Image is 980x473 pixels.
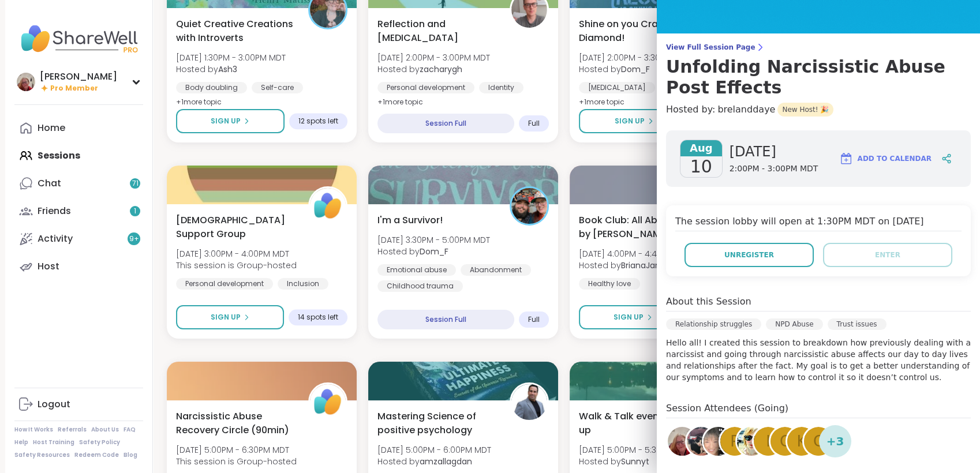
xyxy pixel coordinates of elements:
span: Reflection and [MEDICAL_DATA] [377,17,497,45]
a: c [769,425,801,457]
h4: Session Attendees (Going) [666,401,971,418]
a: Home [14,114,143,142]
span: [DATE] 3:30PM - 5:00PM MDT [377,234,490,246]
span: [DATE] 3:00PM - 4:00PM MDT [176,248,297,260]
span: Sign Up [614,312,644,322]
img: dodi [17,73,35,91]
button: Enter [823,243,952,267]
span: Add to Calendar [858,153,932,164]
span: Hosted by [377,456,491,467]
span: k [796,430,806,453]
span: I'm a Survivor! [377,213,443,227]
h3: Unfolding Narcissistic Abuse Post Effects [666,57,971,98]
a: Help [14,438,28,446]
img: ReginaMaria [704,427,732,456]
a: c [802,425,835,457]
span: [DATE] 2:00PM - 3:00PM MDT [377,52,490,63]
span: [DATE] 5:00PM - 6:00PM MDT [377,444,491,456]
span: View Full Session Page [666,43,971,52]
span: Unregister [724,250,774,260]
a: Carolyn_222 [735,425,768,457]
img: StarMarie [687,427,716,456]
span: [DATE] 2:00PM - 3:30PM MDT [579,52,691,63]
img: ShareWell Nav Logo [14,18,143,59]
a: Friends1 [14,197,143,225]
span: 2:00PM - 3:00PM MDT [730,163,818,175]
div: Abandonment [461,264,531,276]
span: Mastering Science of positive psychology [377,410,497,437]
a: StarMarie [685,425,717,457]
span: 14 spots left [298,313,338,322]
img: dodi [668,427,697,456]
span: Full [528,119,540,128]
span: Enter [875,250,900,260]
span: Hosted by [579,63,691,75]
div: Personal development [176,278,273,290]
div: Inclusion [278,278,328,290]
a: Host Training [33,438,74,446]
img: ShareWell Logomark [839,152,853,166]
span: Narcissistic Abuse Recovery Circle (90min) [176,410,296,437]
span: Aug [680,140,722,156]
span: Sign Up [211,312,241,322]
span: Hosted by [176,63,286,75]
a: i [752,425,784,457]
div: Friends [38,205,71,217]
span: [DATE] 4:00PM - 4:45PM MDT [579,248,693,260]
img: amzallagdan [511,384,547,420]
a: Activity9+ [14,225,143,253]
a: Safety Policy [79,438,120,446]
span: 71 [132,179,139,189]
b: zacharygh [420,63,462,75]
div: Identity [479,82,523,93]
span: 10 [690,156,712,177]
a: k [786,425,818,457]
b: BrianaJanae [621,260,671,271]
span: Hosted by [579,260,693,271]
span: P [730,430,739,453]
span: Hosted by [377,246,490,257]
a: Chat71 [14,170,143,197]
span: This session is Group-hosted [176,456,297,467]
a: FAQ [124,426,136,434]
span: + 3 [826,433,844,450]
span: Walk & Talk evening pop up [579,410,698,437]
span: 9 + [129,234,139,244]
div: Relationship struggles [666,318,761,330]
div: Childhood trauma [377,280,463,292]
span: c [813,430,824,453]
div: Trust issues [828,318,887,330]
a: Host [14,253,143,280]
b: amzallagdan [420,456,472,467]
div: Personal development [377,82,474,93]
span: Hosted by [579,456,692,467]
a: P [719,425,751,457]
a: About Us [91,426,119,434]
b: Sunnyt [621,456,649,467]
span: Sign Up [211,116,241,126]
a: ReginaMaria [702,425,734,457]
a: How It Works [14,426,53,434]
button: Sign Up [176,109,285,133]
span: Book Club: All About Love by [PERSON_NAME] [579,213,698,241]
span: [DEMOGRAPHIC_DATA] Support Group [176,213,296,241]
a: View Full Session PageUnfolding Narcissistic Abuse Post Effects [666,43,971,98]
h4: The session lobby will open at 1:30PM MDT on [DATE] [675,215,962,231]
span: [DATE] [730,142,818,161]
b: Dom_F [420,246,448,257]
div: Logout [38,398,70,411]
span: brelanddaye [717,103,775,117]
h4: About this Session [666,295,751,309]
a: Referrals [58,426,87,434]
div: Activity [38,232,73,245]
span: Sign Up [615,116,645,126]
span: [DATE] 5:00PM - 5:30PM MDT [579,444,692,456]
button: Unregister [684,243,814,267]
div: Home [38,122,65,134]
div: Chat [38,177,61,190]
button: Add to Calendar [835,145,936,172]
h4: Hosted by: [666,103,971,117]
img: Dom_F [511,188,547,224]
p: Hello all! I created this session to breakdown how previously dealing with a narcissist and going... [666,337,971,383]
div: Host [38,260,59,273]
